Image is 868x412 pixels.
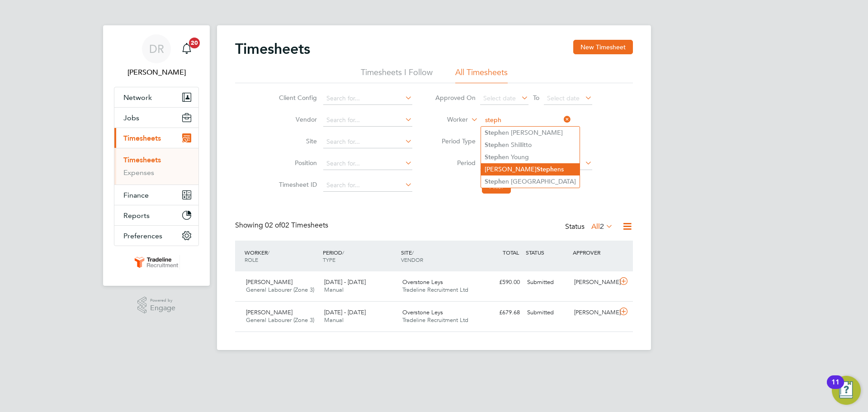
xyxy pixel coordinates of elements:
span: Select date [483,94,516,102]
span: TOTAL [503,249,519,256]
span: Overstone Leys [402,278,443,286]
b: Steph [485,153,502,161]
span: [DATE] - [DATE] [324,278,366,286]
b: Steph [485,141,502,149]
label: Period Type [435,137,476,145]
div: SITE [399,244,477,268]
nav: Main navigation [103,25,210,286]
a: Go to home page [114,255,199,270]
li: [PERSON_NAME] ens [481,163,580,175]
a: Expenses [123,168,154,177]
label: Position [276,159,317,167]
span: Manual [324,316,344,324]
b: Steph [485,129,502,137]
button: New Timesheet [573,40,633,54]
div: Submitted [524,275,571,290]
span: Timesheets [123,134,161,142]
li: en [GEOGRAPHIC_DATA] [481,175,580,188]
li: en [PERSON_NAME] [481,127,580,139]
label: Timesheet ID [276,180,317,189]
span: Network [123,93,152,102]
span: 02 of [265,221,281,230]
input: Search for... [323,179,412,192]
div: Status [565,221,615,233]
label: Approved On [435,94,476,102]
div: Timesheets [114,148,198,185]
label: All [591,222,613,231]
label: Vendor [276,115,317,123]
label: Client Config [276,94,317,102]
span: Manual [324,286,344,294]
div: £679.68 [476,305,524,320]
span: Finance [123,191,149,199]
span: VENDOR [401,256,423,263]
input: Search for... [323,136,412,148]
button: Network [114,87,198,107]
a: DR[PERSON_NAME] [114,34,199,78]
li: All Timesheets [455,67,508,83]
img: tradelinerecruitment-logo-retina.png [133,255,180,270]
span: 2 [600,222,604,231]
span: / [342,249,344,256]
button: Finance [114,185,198,205]
span: Demi Richens [114,67,199,78]
span: To [530,92,542,104]
span: 02 Timesheets [265,221,328,230]
span: Jobs [123,114,139,122]
span: Overstone Leys [402,308,443,316]
li: en Young [481,151,580,163]
span: Engage [150,304,175,312]
button: Timesheets [114,128,198,148]
h2: Timesheets [235,40,310,58]
span: General Labourer (Zone 3) [246,316,314,324]
div: Showing [235,221,330,230]
a: Powered byEngage [137,297,176,314]
li: en Shillitto [481,139,580,151]
div: [PERSON_NAME] [571,275,618,290]
button: Preferences [114,226,198,246]
span: Powered by [150,297,175,304]
div: 11 [831,382,840,394]
span: [PERSON_NAME] [246,308,292,316]
b: Steph [485,178,502,185]
input: Search for... [323,92,412,105]
span: DR [149,43,164,55]
div: £590.00 [476,275,524,290]
input: Search for... [482,114,571,127]
a: 20 [178,34,196,63]
span: [DATE] - [DATE] [324,308,366,316]
input: Search for... [323,157,412,170]
span: ROLE [245,256,258,263]
button: Jobs [114,108,198,128]
b: Steph [537,166,554,173]
span: Select date [547,94,580,102]
div: STATUS [524,244,571,260]
span: General Labourer (Zone 3) [246,286,314,294]
li: Timesheets I Follow [361,67,433,83]
span: Tradeline Recruitment Ltd [402,286,468,294]
label: Worker [427,115,468,124]
span: [PERSON_NAME] [246,278,292,286]
span: Reports [123,211,150,220]
div: APPROVER [571,244,618,260]
div: PERIOD [321,244,399,268]
button: Reports [114,205,198,225]
span: / [412,249,414,256]
span: / [268,249,269,256]
label: Site [276,137,317,145]
button: Open Resource Center, 11 new notifications [832,376,861,405]
a: Timesheets [123,156,161,164]
span: Preferences [123,232,162,240]
label: Period [435,159,476,167]
span: TYPE [323,256,335,263]
span: 20 [189,38,200,48]
span: Tradeline Recruitment Ltd [402,316,468,324]
div: Submitted [524,305,571,320]
input: Search for... [323,114,412,127]
div: WORKER [242,244,321,268]
div: [PERSON_NAME] [571,305,618,320]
